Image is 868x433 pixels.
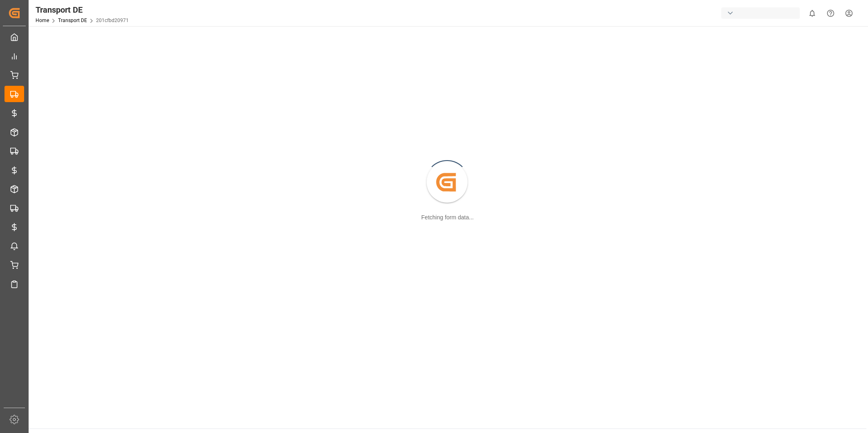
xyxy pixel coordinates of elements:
a: Home [36,18,49,23]
div: Transport DE [36,4,129,16]
button: Help Center [821,4,840,22]
button: show 0 new notifications [803,4,821,22]
a: Transport DE [58,18,87,23]
div: Fetching form data... [421,213,474,222]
